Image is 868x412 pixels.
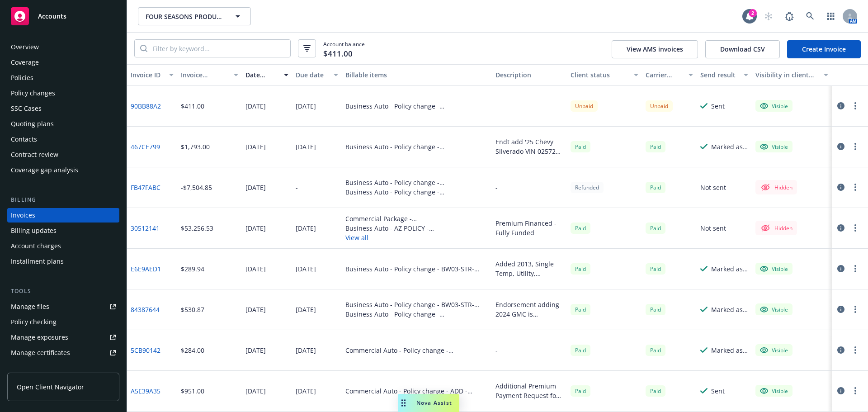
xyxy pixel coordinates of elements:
div: Visibility in client dash [755,70,818,80]
div: Coverage gap analysis [11,163,78,177]
div: Marked as sent [711,264,748,274]
div: Installment plans [11,254,64,269]
div: Quoting plans [11,117,54,131]
a: Search [801,7,819,25]
div: Commercial Auto - Policy change - ADD - BW92STR220015400 [345,386,488,396]
a: Contacts [7,132,119,147]
div: Policy changes [11,86,55,100]
div: Premium Financed - Fully Funded [495,218,563,237]
span: Paid [571,223,590,234]
div: Paid [646,182,665,193]
div: Paid [646,263,665,275]
div: Unpaid [571,100,598,112]
div: Endorsement adding 2024 GMC is $1,747.87, a credit of $1,217 was applied to invoice from AZ polic... [495,300,563,319]
button: Date issued [242,64,292,86]
div: Manage files [11,299,49,314]
a: Billing updates [7,223,119,238]
div: Paid [646,385,665,397]
button: Invoice ID [127,64,177,86]
a: Manage claims [7,361,119,375]
button: Download CSV [705,40,780,58]
a: Policy changes [7,86,119,100]
span: Paid [646,304,665,315]
div: $53,256.53 [181,223,213,233]
div: Paid [571,385,590,397]
div: [DATE] [245,264,266,274]
div: Policies [11,71,33,85]
div: [DATE] [296,101,316,111]
div: Carrier status [646,70,684,80]
a: E6E9AED1 [131,264,161,274]
button: Due date [292,64,342,86]
a: A5E39A35 [131,386,160,396]
div: Billable items [345,70,488,80]
a: Contract review [7,147,119,162]
div: Sent [711,101,725,111]
a: Create Invoice [787,40,861,58]
a: 467CE799 [131,142,160,152]
div: Hidden [760,182,793,193]
div: Visible [760,387,788,395]
div: [DATE] [296,142,316,152]
div: Business Auto - Policy change - BW92STR240015402 [345,101,488,111]
button: Send result [697,64,752,86]
span: Account balance [323,40,365,57]
a: 30512141 [131,223,160,233]
div: Visible [760,346,788,354]
a: Manage exposures [7,330,119,345]
div: [DATE] [245,183,266,192]
div: Additional Premium Payment Request for Adding Vehicle - 2001 Chevy VIN#4063 [495,381,563,400]
div: Marked as sent [711,305,748,314]
div: Billing [7,195,119,204]
a: 84387644 [131,305,160,314]
div: Unpaid [646,100,673,112]
svg: Search [140,45,147,52]
a: Policy checking [7,315,119,329]
a: FB47FABC [131,183,160,192]
span: Accounts [38,13,66,20]
button: Description [492,64,567,86]
div: Manage certificates [11,346,70,360]
a: Report a Bug [780,7,798,25]
div: Invoice ID [131,70,164,80]
div: Paid [571,141,590,152]
a: Switch app [822,7,840,25]
div: $289.94 [181,264,204,274]
button: Nova Assist [398,394,459,412]
div: Visible [760,102,788,110]
a: Manage certificates [7,346,119,360]
button: Visibility in client dash [752,64,832,86]
div: Commercial Auto - Policy change - BW92STR220015400 [345,346,488,355]
a: 5CB90142 [131,346,160,355]
div: [DATE] [245,223,266,233]
div: Overview [11,40,39,54]
div: Not sent [700,223,726,233]
div: Paid [571,345,590,356]
div: Coverage [11,55,39,70]
div: [DATE] [296,346,316,355]
div: [DATE] [296,264,316,274]
div: Business Auto - AZ POLICY - BW92STR240015402 [345,223,488,233]
div: Account charges [11,239,61,253]
div: Paid [646,223,665,234]
div: Paid [646,141,665,152]
div: Business Auto - Policy change - BW92STR240015402 [345,178,488,187]
div: Marked as sent [711,142,748,152]
div: [DATE] [296,223,316,233]
div: [DATE] [245,386,266,396]
div: Paid [571,304,590,315]
div: - [296,183,298,192]
span: Paid [646,345,665,356]
div: Contract review [11,147,58,162]
div: [DATE] [296,386,316,396]
a: Account charges [7,239,119,253]
div: Date issued [245,70,278,80]
div: Marked as sent [711,346,748,355]
div: Refunded [571,182,604,193]
a: Overview [7,40,119,54]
